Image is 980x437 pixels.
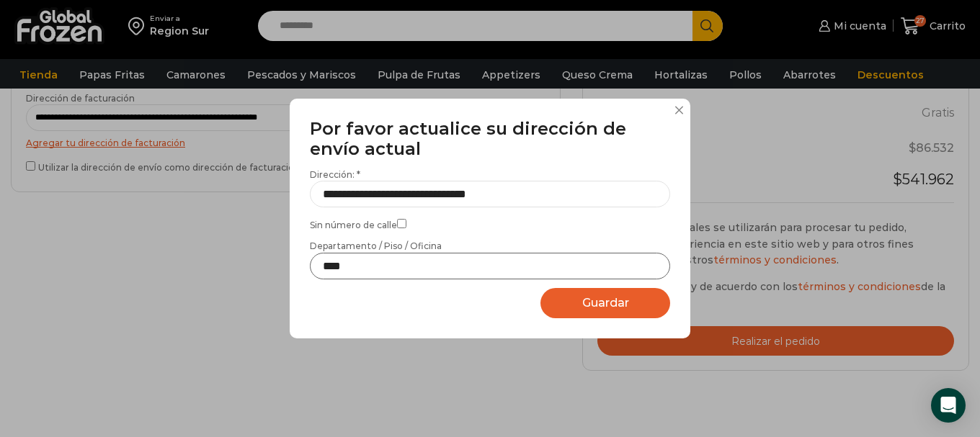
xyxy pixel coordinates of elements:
[931,388,966,423] div: Open Intercom Messenger
[310,181,670,207] input: Dirección: *
[310,168,670,207] label: Dirección: *
[582,296,629,310] span: Guardar
[310,253,670,279] input: Departamento / Piso / Oficina
[540,288,670,319] button: Guardar
[310,216,670,231] label: Sin número de calle
[397,219,406,228] input: Sin número de calle
[310,119,670,161] h3: Por favor actualice su dirección de envío actual
[310,240,670,279] label: Departamento / Piso / Oficina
